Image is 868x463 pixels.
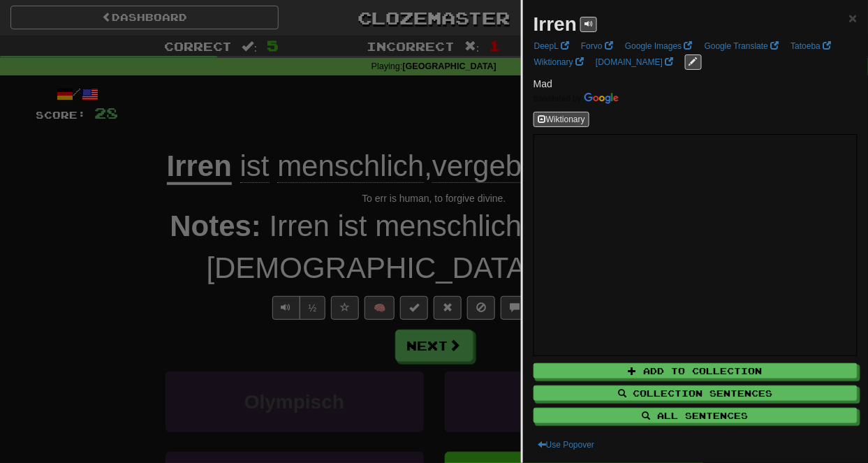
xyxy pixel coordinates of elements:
span: × [849,10,858,26]
img: Color short [534,93,619,104]
button: Add to Collection [534,363,858,379]
button: Wiktionary [534,112,589,127]
span: Mad [534,78,552,89]
a: DeepL [530,38,573,54]
a: Forvo [577,38,617,54]
a: [DOMAIN_NAME] [591,54,677,70]
a: Google Translate [700,38,784,54]
a: Tatoeba [787,38,836,54]
button: edit links [685,54,702,70]
button: Collection Sentences [534,385,858,401]
a: Google Images [621,38,697,54]
a: Wiktionary [530,54,588,70]
strong: Irren [534,13,577,35]
button: All Sentences [534,408,858,423]
button: Close [849,10,858,25]
button: Use Popover [534,437,598,453]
